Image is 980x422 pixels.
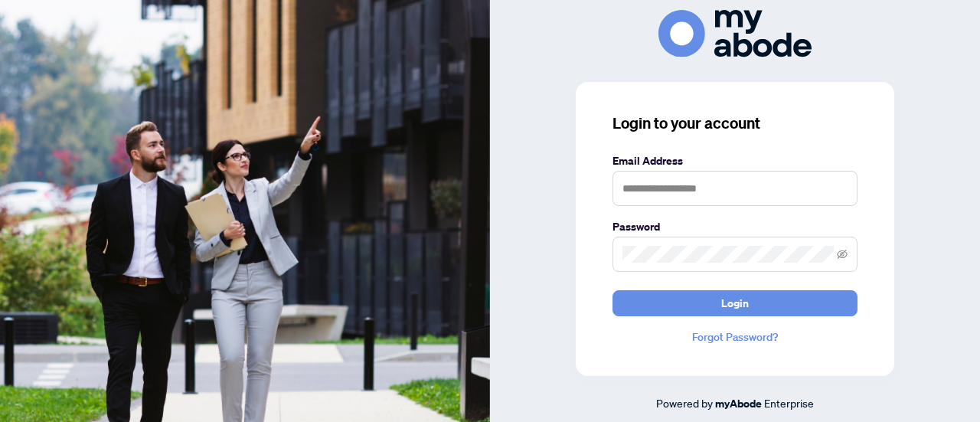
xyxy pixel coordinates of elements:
label: Password [612,218,857,235]
span: Enterprise [764,396,814,410]
span: Login [721,291,749,316]
h3: Login to your account [612,113,857,134]
a: myAbode [715,395,762,412]
span: Powered by [656,396,713,410]
button: Login [612,290,857,316]
span: eye-invisible [837,249,848,260]
img: ma-logo [658,10,812,57]
label: Email Address [612,152,857,169]
a: Forgot Password? [612,329,857,345]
